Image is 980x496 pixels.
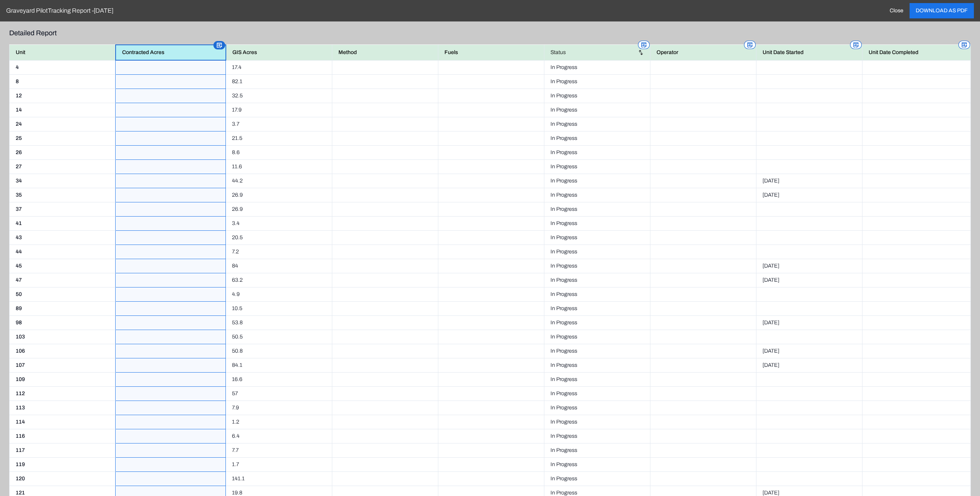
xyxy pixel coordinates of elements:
td: In Progress [544,117,650,131]
td: 120 [10,471,116,486]
td: 3.4 [226,216,332,230]
td: 6.4 [226,429,332,443]
td: 21.5 [226,131,332,145]
td: 7.7 [226,443,332,457]
td: In Progress [544,429,650,443]
td: 4.9 [226,287,332,301]
button: Close [884,3,910,18]
td: In Progress [544,216,650,230]
td: In Progress [544,74,650,89]
td: 53.8 [226,315,332,330]
td: 50.8 [226,344,332,358]
td: 84 [226,259,332,273]
td: In Progress [544,60,650,74]
td: 1.7 [226,457,332,471]
td: In Progress [544,415,650,429]
td: [DATE] [756,174,862,188]
td: 44 [10,245,116,259]
td: 114 [10,415,116,429]
td: 84.1 [226,358,332,372]
td: 63.2 [226,273,332,287]
td: In Progress [544,103,650,117]
td: 106 [10,344,116,358]
td: 117 [10,443,116,457]
td: In Progress [544,273,650,287]
td: 45 [10,259,116,273]
th: Unit Date Completed [862,45,971,60]
td: 7.9 [226,401,332,415]
th: Fuels [438,45,544,60]
td: 26.9 [226,202,332,216]
th: Method [332,45,438,60]
td: In Progress [544,174,650,188]
td: 10.5 [226,301,332,315]
td: 11.6 [226,159,332,174]
td: 1.2 [226,415,332,429]
td: In Progress [544,344,650,358]
td: 24 [10,117,116,131]
td: [DATE] [756,315,862,330]
th: Contracted Acres [116,45,226,60]
td: In Progress [544,315,650,330]
td: 26 [10,145,116,159]
th: Unit [10,45,116,60]
td: 25 [10,131,116,145]
td: 119 [10,457,116,471]
td: 27 [10,159,116,174]
td: 116 [10,429,116,443]
td: 47 [10,273,116,287]
td: [DATE] [756,344,862,358]
td: 12 [10,89,116,103]
td: In Progress [544,131,650,145]
td: 50 [10,287,116,301]
td: [DATE] [756,273,862,287]
td: In Progress [544,443,650,457]
td: In Progress [544,358,650,372]
th: Unit Date Started [756,45,862,60]
p: Status [550,49,566,56]
td: 34 [10,174,116,188]
td: In Progress [544,457,650,471]
td: 20.5 [226,230,332,245]
td: In Progress [544,471,650,486]
td: 43 [10,230,116,245]
td: 98 [10,315,116,330]
td: In Progress [544,89,650,103]
td: In Progress [544,259,650,273]
td: 3.7 [226,117,332,131]
td: 57 [226,386,332,401]
td: In Progress [544,372,650,386]
td: 35 [10,188,116,202]
th: Operator [650,45,756,60]
td: 8 [10,74,116,89]
td: 82.1 [226,74,332,89]
td: 141.1 [226,471,332,486]
td: [DATE] [756,188,862,202]
td: 17.4 [226,60,332,74]
td: 7.2 [226,245,332,259]
td: In Progress [544,230,650,245]
td: In Progress [544,401,650,415]
th: GIS Acres [226,45,332,60]
p: Detailed Report [9,28,980,38]
td: 4 [10,60,116,74]
td: In Progress [544,245,650,259]
td: In Progress [544,202,650,216]
td: 44.2 [226,174,332,188]
td: [DATE] [756,259,862,273]
td: 17.9 [226,103,332,117]
td: 37 [10,202,116,216]
td: 16.6 [226,372,332,386]
td: 107 [10,358,116,372]
td: In Progress [544,159,650,174]
td: 50.5 [226,330,332,344]
td: In Progress [544,330,650,344]
td: 109 [10,372,116,386]
td: 26.9 [226,188,332,202]
td: 113 [10,401,116,415]
td: In Progress [544,301,650,315]
td: 32.5 [226,89,332,103]
td: 14 [10,103,116,117]
td: 89 [10,301,116,315]
td: 103 [10,330,116,344]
